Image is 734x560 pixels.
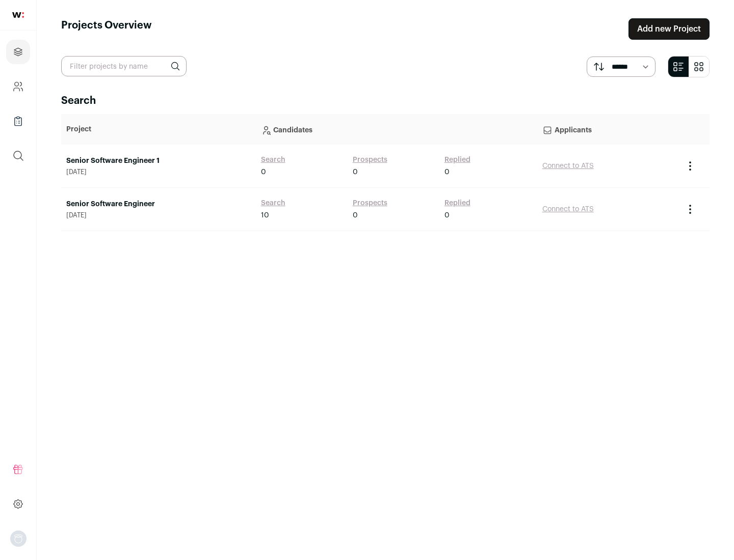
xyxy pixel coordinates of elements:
[353,198,387,208] a: Prospects
[444,198,470,208] a: Replied
[66,124,251,134] p: Project
[261,119,532,139] p: Candidates
[542,119,674,139] p: Applicants
[66,211,251,219] span: [DATE]
[6,74,30,99] a: Company and ATS Settings
[66,168,251,176] span: [DATE]
[66,199,251,209] a: Senior Software Engineer
[628,18,710,40] a: Add new Project
[353,155,387,165] a: Prospects
[353,210,358,220] span: 0
[6,109,30,133] a: Company Lists
[444,210,450,220] span: 0
[61,56,187,76] input: Filter projects by name
[10,530,27,547] button: Open dropdown
[444,167,450,177] span: 0
[542,206,594,213] a: Connect to ATS
[61,18,152,40] h1: Projects Overview
[12,12,24,18] img: wellfound-shorthand-0d5821cbd27db2630d0214b213865d53afaa358527fdda9d0ea32b1df1b89c2c.svg
[444,155,470,165] a: Replied
[10,530,27,547] img: nopic.png
[261,155,285,165] a: Search
[261,210,269,220] span: 10
[542,162,594,170] a: Connect to ATS
[353,167,358,177] span: 0
[261,198,285,208] a: Search
[61,94,710,108] h2: Search
[6,40,30,64] a: Projects
[684,203,696,215] button: Project Actions
[66,156,251,166] a: Senior Software Engineer 1
[684,160,696,172] button: Project Actions
[261,167,266,177] span: 0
